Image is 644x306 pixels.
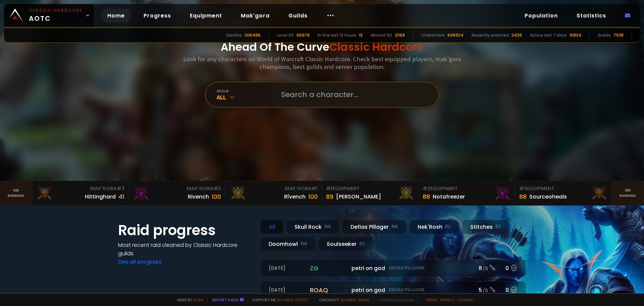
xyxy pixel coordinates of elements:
[571,9,611,23] a: Statistics
[515,181,612,205] a: #3Equipment88Sourceoheals
[519,9,563,23] a: Population
[391,223,398,230] small: NA
[235,9,275,23] a: Mak'gora
[212,297,238,302] a: Report a bug
[445,223,451,230] small: EU
[260,259,526,277] a: [DATE]zgpetri on godDefias Pillager8 /90
[118,192,124,201] div: 41
[318,32,356,38] div: In the last 12 hours
[421,32,445,38] div: Characters
[374,297,414,302] span: v. d752d5 - production
[423,185,430,192] span: # 2
[85,192,116,201] div: Hittinghard
[29,7,83,24] span: AOTC
[277,83,430,107] input: Search a character...
[277,32,294,38] div: Level 60
[260,281,526,299] a: [DATE]roaqpetri on godDefias Pillager5 /60
[315,297,370,302] span: Checkout
[308,192,318,201] div: 100
[519,185,607,192] div: Equipment
[395,32,405,38] div: 2068
[225,181,322,205] a: Mak'Gora#1Rîvench100
[495,223,501,230] small: EU
[118,241,252,258] h4: Most recent raid cleaned by Classic Hardcore guilds
[260,220,283,234] div: All
[117,185,124,192] span: # 3
[118,258,162,266] a: See all progress
[519,192,527,201] div: 88
[297,32,310,38] div: 66978
[226,32,242,38] div: Deaths
[371,32,392,38] div: Almost 60
[217,88,273,93] div: realm
[512,32,522,38] div: 3439
[318,237,373,251] div: Soulseeker
[419,181,515,205] a: #2Equipment88Notafreezer
[322,181,419,205] a: #1Equipment89[PERSON_NAME]
[440,297,454,302] a: Privacy
[188,192,209,201] div: Rivench
[423,185,511,192] div: Equipment
[326,185,332,192] span: # 1
[229,185,318,192] div: Mak'Gora
[598,32,611,38] div: Guilds
[29,7,83,13] small: Classic Hardcore
[133,185,221,192] div: Mak'Gora
[129,181,225,205] a: Mak'Gora#2Rivench100
[221,39,423,55] h1: Ahead Of The Curve
[283,9,313,23] a: Guilds
[457,297,475,302] a: Consent
[245,32,261,38] div: 206496
[425,297,437,302] a: Terms
[409,220,459,234] div: Nek'Rosh
[423,192,430,201] div: 88
[433,192,465,201] div: Notafreezer
[4,4,94,27] a: Classic HardcoreAOTC
[324,223,331,230] small: NA
[447,32,464,38] div: 846924
[472,32,509,38] div: Recently scanned
[326,192,333,201] div: 89
[193,297,203,302] a: a fan
[32,181,129,205] a: Mak'Gora#3Hittinghard41
[311,185,318,192] span: # 1
[286,220,339,234] div: Skull Rock
[213,185,221,192] span: # 2
[519,185,527,192] span: # 3
[284,192,306,201] div: Rîvench
[612,181,644,205] a: Seeranking
[248,297,311,302] span: Support me,
[359,32,363,38] div: 13
[212,192,221,201] div: 100
[529,192,567,201] div: Sourceoheals
[613,32,624,38] div: 7538
[530,32,567,38] div: Active last 7 days
[359,241,365,247] small: EU
[326,185,414,192] div: Equipment
[340,297,370,302] a: [DOMAIN_NAME]
[260,237,316,251] div: Doomhowl
[173,297,203,302] span: Made by
[342,220,407,234] div: Defias Pillager
[217,93,273,101] div: All
[329,39,423,54] span: Classic Hardcore
[102,9,130,23] a: Home
[118,220,252,241] h1: Raid progress
[180,55,464,71] h3: Look for any characters on World of Warcraft Classic Hardcore. Check best equipped players, mak'g...
[184,9,227,23] a: Equipment
[301,241,307,247] small: NA
[277,297,311,302] a: Buy me a coffee
[138,9,176,23] a: Progress
[336,192,381,201] div: [PERSON_NAME]
[570,32,581,38] div: 10834
[462,220,509,234] div: Stitches
[36,185,124,192] div: Mak'Gora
